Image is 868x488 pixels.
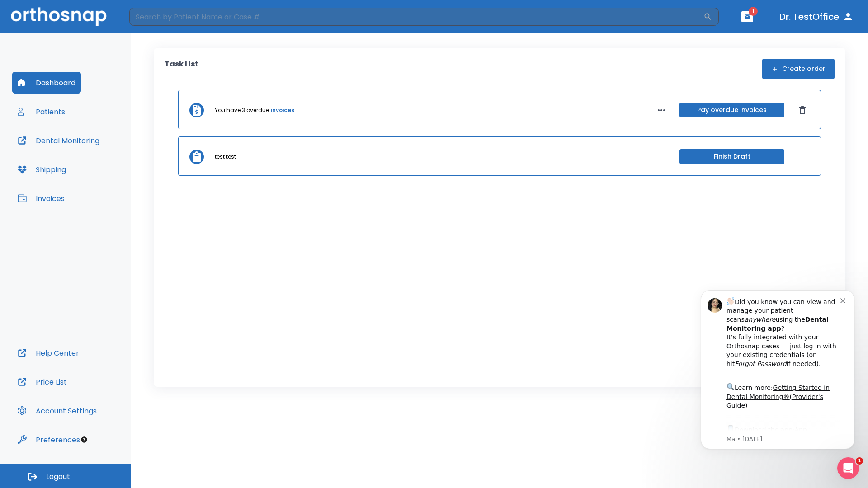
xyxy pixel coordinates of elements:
[776,9,857,25] button: Dr. TestOffice
[165,59,198,79] p: Task List
[271,106,294,114] a: invoices
[80,436,88,444] div: Tooltip anchor
[12,371,72,393] button: Price List
[12,101,71,122] button: Patients
[39,159,153,167] p: Message from Ma, sent 3w ago
[215,153,236,161] p: test test
[12,72,81,94] button: Dashboard
[12,400,102,422] button: Account Settings
[12,429,85,450] button: Preferences
[679,103,784,117] button: Pay overdue invoices
[11,7,107,26] img: Orthosnap
[837,457,859,479] iframe: Intercom live chat
[12,188,70,209] button: Invoices
[129,8,703,26] input: Search by Patient Name or Case #
[795,103,810,117] button: Dismiss
[39,150,120,166] a: App Store
[12,159,71,180] button: Shipping
[687,277,868,464] iframe: Intercom notifications message
[679,149,784,164] button: Finish Draft
[749,7,758,16] span: 1
[762,59,835,79] button: Create order
[39,147,153,193] div: Download the app: | ​ Let us know if you need help getting started!
[12,342,85,364] button: Help Center
[856,457,863,465] span: 1
[46,472,70,482] span: Logout
[215,106,269,114] p: You have 3 overdue
[153,19,160,27] button: Dismiss notification
[12,130,105,151] button: Dental Monitoring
